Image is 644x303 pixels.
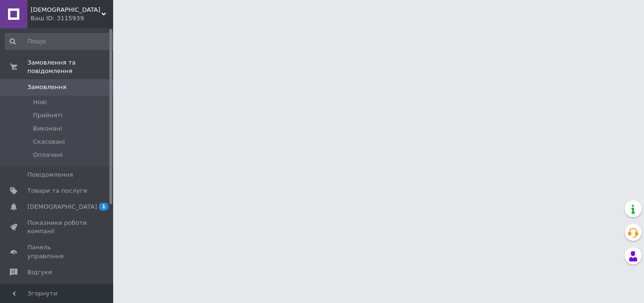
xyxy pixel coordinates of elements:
span: Панель управління [27,243,87,260]
span: Показники роботи компанії [27,219,87,236]
span: 1 [99,203,108,211]
span: Замовлення та повідомлення [27,58,113,75]
span: Прийняті [33,111,62,120]
input: Пошук [5,33,116,50]
span: [DEMOGRAPHIC_DATA] [27,203,97,211]
span: Виконані [33,124,62,133]
span: Оплачені [33,151,63,159]
span: Скасовані [33,138,65,146]
div: Ваш ID: 3115939 [31,14,113,23]
span: Нові [33,98,47,106]
span: Замовлення [27,83,66,91]
span: Відгуки [27,268,52,277]
span: Повідомлення [27,171,73,179]
span: АДПАРТС [31,6,101,14]
span: Товари та послуги [27,187,87,195]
